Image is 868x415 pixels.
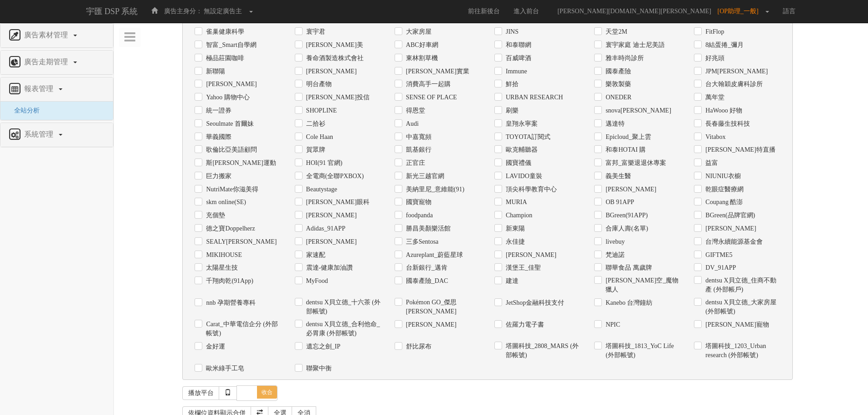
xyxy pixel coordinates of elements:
[304,159,343,168] label: HOI(91 官網)
[503,27,519,36] label: JINS
[204,41,256,50] label: 智富_Smart自學網
[503,342,580,360] label: 塔圖科技_2808_MARS (外部帳號)
[404,93,457,102] label: SENSE ОF PLACE
[404,298,481,316] label: Pokémon GO_傑思[PERSON_NAME]
[703,133,725,142] label: Vitabox
[204,145,257,154] label: 歌倫比亞美語顧問
[304,211,357,220] label: [PERSON_NAME]
[304,54,364,63] label: 養命酒製造株式會社
[603,263,652,272] label: 聯華食品 萬歲牌
[204,27,244,36] label: 雀巢健康科學
[204,251,242,260] label: MIKIHOUSE
[204,320,281,338] label: Carat_中華電信企分 (外部帳號)
[603,224,648,233] label: 合庫人壽(名單)
[603,159,666,168] label: 富邦_富樂退退休專案
[7,107,40,114] a: 全站分析
[404,263,447,272] label: 台新銀行_邁肯
[204,198,246,207] label: skm online(SE)
[703,54,724,63] label: 好兆頭
[204,159,276,168] label: 斯[PERSON_NAME]運動
[703,106,742,115] label: HaWooo 好物
[503,133,550,142] label: TOYOTA訂閱式
[603,119,625,128] label: 邁達特
[404,277,448,286] label: 國泰產險_DAC
[304,67,357,76] label: [PERSON_NAME]
[503,106,519,115] label: 刷樂
[603,276,680,294] label: [PERSON_NAME]空_魔物獵人
[703,276,780,294] label: dentsu X貝立德_住商不動產 (外部帳戶)
[718,8,763,15] span: [OP助理_一般]
[304,263,353,272] label: 震達-健康加油讚
[703,320,769,329] label: [PERSON_NAME]寵物
[603,172,631,181] label: 義美生醫
[404,198,431,207] label: 國寶寵物
[204,8,242,15] span: 無設定廣告主
[204,342,225,351] label: 金好運
[603,185,656,194] label: [PERSON_NAME]
[404,159,425,168] label: 正官庄
[304,185,337,194] label: Beautystage
[404,237,439,246] label: 三多Sentosa
[503,159,531,168] label: 國寶禮儀
[603,41,665,50] label: 寰宇家庭 迪士尼美語
[703,159,718,168] label: 益富
[603,133,651,142] label: Epicloud_聚上雲
[204,364,244,373] label: 歐米綠手工皂
[404,106,425,115] label: 得恩堂
[204,211,225,220] label: 充個墊
[703,119,750,128] label: 長春藤生技科技
[204,185,258,194] label: NutriMate你滋美得
[204,119,254,128] label: Seoulmate 首爾妹
[503,119,538,128] label: 皇翔永寧案
[503,172,542,181] label: LAVIDO童裝
[404,54,438,63] label: 東林割草機
[703,251,732,260] label: GIFTME5
[304,93,370,102] label: [PERSON_NAME]投信
[7,28,106,43] a: 廣告素材管理
[603,106,671,115] label: snova[PERSON_NAME]
[503,263,541,272] label: 漢堡王_佳聖
[22,58,72,66] span: 廣告走期管理
[603,27,627,36] label: 天堂2M
[503,251,556,260] label: [PERSON_NAME]
[503,211,532,220] label: Champion
[603,237,625,246] label: livebuy
[503,41,531,50] label: 和泰聯網
[503,298,564,307] label: JetShop金融科技支付
[603,54,644,63] label: 雅丰時尚診所
[603,198,634,207] label: OB 91APP
[703,27,724,36] label: FitFlop
[603,145,646,154] label: 和泰HOTAI 購
[304,320,381,338] label: dentsu X貝立德_合利他命_必胃康 (外部帳號)
[304,41,363,50] label: [PERSON_NAME]美
[22,85,58,92] span: 報表管理
[603,67,631,76] label: 國泰產險
[703,93,724,102] label: 萬年堂
[503,185,557,194] label: 頂尖科學教育中心
[304,80,332,89] label: 明台產物
[703,298,780,316] label: dentsu X貝立德_大家房屋 (外部帳號)
[7,55,106,70] a: 廣告走期管理
[703,342,780,360] label: 塔圖科技_1203_Urban research (外部帳號)
[204,172,231,181] label: 巨力搬家
[204,133,231,142] label: 華義國際
[703,211,755,220] label: BGreen(品牌官網)
[503,198,527,207] label: MURIA
[703,185,744,194] label: 乾眼症醫療網
[703,224,756,233] label: [PERSON_NAME]
[304,119,325,128] label: 二拾衫
[7,128,106,142] a: 系統管理
[164,8,202,15] span: 廣告主身分：
[304,172,364,181] label: 全電商(全聯PXBOX)
[503,224,525,233] label: 新東陽
[7,82,106,97] a: 報表管理
[404,342,431,351] label: 舒比尿布
[404,119,419,128] label: Audi
[257,386,277,399] span: 收合
[304,224,345,233] label: Adidas_91APP
[703,80,763,89] label: 台大翰穎皮膚科診所
[404,41,438,50] label: ABC好車網
[204,80,257,89] label: [PERSON_NAME]
[304,251,325,260] label: 家速配
[404,251,463,260] label: Azureplant_蔚藍星球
